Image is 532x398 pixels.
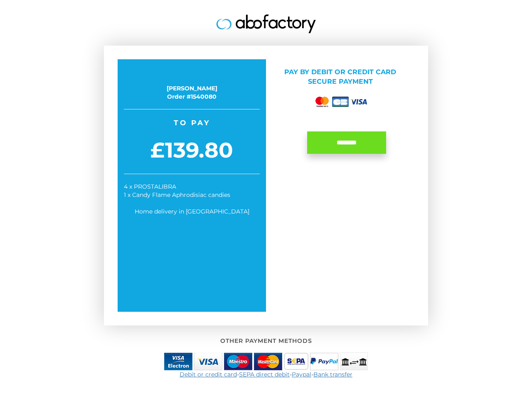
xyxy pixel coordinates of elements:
[314,95,330,109] img: mastercard.png
[313,371,352,378] a: Bank transfer
[23,370,509,379] div: - - -
[308,78,373,85] span: Secure payment
[340,352,368,370] img: bank_transfer-small.png
[254,353,282,370] img: mastercard.jpg
[224,353,252,370] img: maestro.jpg
[310,353,338,370] img: paypal-small.png
[292,371,311,378] a: Paypal
[180,371,237,378] a: Debit or credit card
[124,135,260,165] span: £139.80
[272,68,408,87] p: Pay by Debit or credit card
[350,99,367,104] img: visa.png
[124,118,260,128] span: To pay
[29,338,503,344] h2: Other payment methods
[124,84,260,92] div: [PERSON_NAME]
[194,353,222,370] img: visa.jpg
[124,207,260,216] div: Home delivery in [GEOGRAPHIC_DATA]
[216,15,316,33] img: logo.jpg
[239,371,290,378] a: SEPA direct debit
[164,353,192,370] img: visa-electron.jpg
[284,353,308,370] img: sepa-small.png
[124,92,260,101] div: Order #1540080
[332,97,349,107] img: cb.png
[124,182,260,199] div: 4 x PROSTALIBRA 1 x Candy Flame Aphrodisiac candies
